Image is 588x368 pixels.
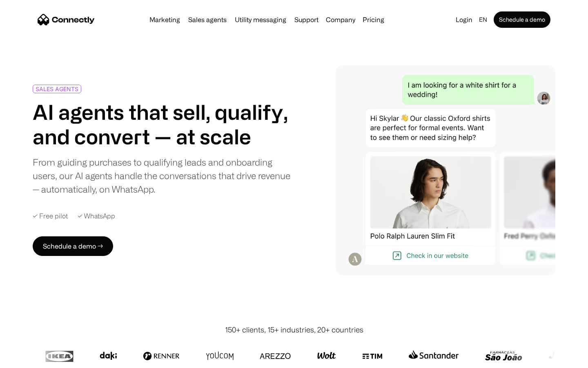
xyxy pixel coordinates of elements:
[291,16,322,23] a: Support
[359,16,388,23] a: Pricing
[225,324,363,335] div: 150+ clients, 15+ industries, 20+ countries
[16,354,49,365] ul: Language list
[452,14,476,25] a: Login
[36,86,78,92] div: SALES AGENTS
[78,212,115,220] div: ✓ WhatsApp
[33,236,113,256] a: Schedule a demo →
[33,212,68,220] div: ✓ Free pilot
[185,16,230,23] a: Sales agents
[494,11,550,28] a: Schedule a demo
[232,16,290,23] a: Utility messaging
[38,13,95,26] a: home
[8,353,49,365] aside: Language selected: English
[323,14,358,25] div: Company
[479,14,487,25] div: en
[33,155,291,196] div: From guiding purchases to qualifying leads and onboarding users, our AI agents handle the convers...
[476,14,492,25] div: en
[146,16,183,23] a: Marketing
[33,100,291,149] h1: AI agents that sell, qualify, and convert — at scale
[326,14,355,25] div: Company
